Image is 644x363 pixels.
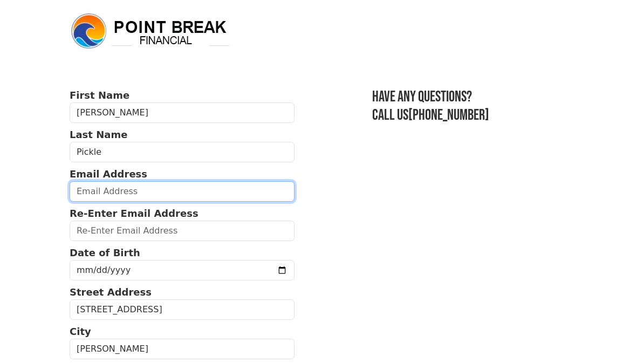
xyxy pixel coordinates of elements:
input: Re-Enter Email Address [70,221,294,241]
a: [PHONE_NUMBER] [408,106,489,124]
input: Email Address [70,181,294,202]
strong: Email Address [70,168,147,180]
input: City [70,339,294,359]
img: logo.png [70,12,231,51]
strong: Re-Enter Email Address [70,208,198,219]
strong: City [70,326,91,337]
input: Last Name [70,142,294,162]
h3: Call us [372,106,574,125]
h3: Have any questions? [372,88,574,106]
input: Street Address [70,299,294,320]
strong: Date of Birth [70,247,140,258]
strong: First Name [70,90,129,101]
input: First Name [70,102,294,123]
strong: Last Name [70,129,127,140]
strong: Street Address [70,286,152,298]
